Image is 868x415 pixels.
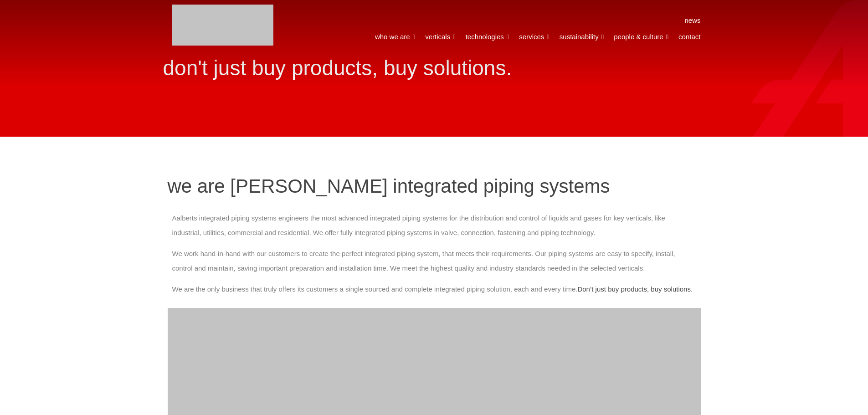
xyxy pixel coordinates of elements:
a: services [519,28,550,46]
a: contact [678,28,700,46]
a: sustainability [560,28,604,46]
strong: Don’t just buy products, buy solutions. [577,285,693,293]
a: people & culture [614,28,668,46]
h2: we are [PERSON_NAME] integrated piping systems [168,175,701,197]
p: We are the only business that truly offers its customers a single sourced and complete integrated... [172,282,696,297]
nav: Menu [287,13,701,28]
a: verticals [425,28,456,46]
a: who we are [375,28,415,46]
a: news [684,13,700,28]
p: Aalberts integrated piping systems engineers the most advanced integrated piping systems for the ... [172,211,696,240]
a: technologies [466,28,509,46]
p: We work hand-in-hand with our customers to create the perfect integrated piping system, that meet... [172,246,696,276]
